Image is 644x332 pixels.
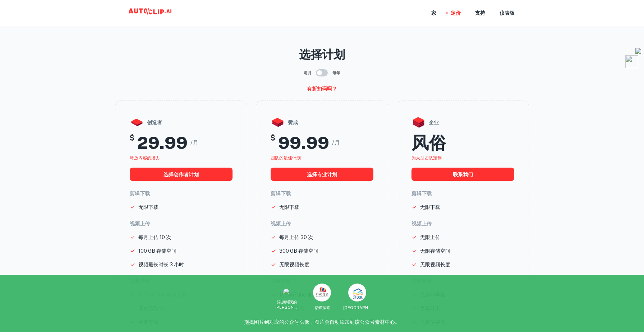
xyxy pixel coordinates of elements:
font: 赞成 [288,120,298,125]
font: 无限下载 [279,204,299,210]
font: 为大型团队定制 [411,155,442,160]
button: 选择创作者计划 [130,168,233,181]
font: 团队的最佳计划 [271,155,301,160]
font: 剪辑下载 [411,191,432,196]
font: 无限下载 [420,204,440,210]
font: /月 [332,139,340,146]
font: 无限视频长度 [420,262,450,267]
font: 无限存储空间 [420,248,450,254]
font: 29.99 [137,132,188,153]
font: $ [271,134,275,142]
font: 有折扣码吗？ [307,86,337,92]
font: 创造者 [147,120,162,125]
font: 选择计划 [299,48,345,61]
font: 选择专业计划 [307,172,337,177]
font: 视频上传 [411,221,432,226]
font: 每年 [332,71,340,75]
font: 100 GB 存储空间 [138,248,176,254]
font: 定价 [451,10,461,16]
font: 无限上传 [420,234,440,240]
font: /月 [190,139,198,146]
font: 联系我们 [453,172,473,177]
font: 99.99 [278,132,329,153]
font: 风俗 [411,132,446,153]
font: 剪辑下载 [271,191,291,196]
font: 释放内容的潜力 [130,155,160,160]
font: 家 [431,10,436,16]
button: 选择专业计划 [271,168,373,181]
font: 无限视频长度 [279,262,309,267]
font: 每月上传 30 次 [279,234,313,240]
font: 视频上传 [271,221,291,226]
button: 联系我们 [411,168,514,181]
font: 视频最长时长 3 小时 [138,262,184,267]
font: $ [130,134,134,142]
button: 有折扣码吗？ [304,83,340,95]
font: 支持 [475,10,485,16]
font: 300 GB 存储空间 [279,248,318,254]
font: 每月上传 10 次 [138,234,171,240]
font: 企业 [429,120,439,125]
font: 选择创作者计划 [164,172,199,177]
font: 仪表板 [500,10,515,16]
font: 剪辑下载 [130,191,150,196]
font: 无限下载 [138,204,158,210]
font: 每月 [304,71,312,75]
font: 视频上传 [130,221,150,226]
